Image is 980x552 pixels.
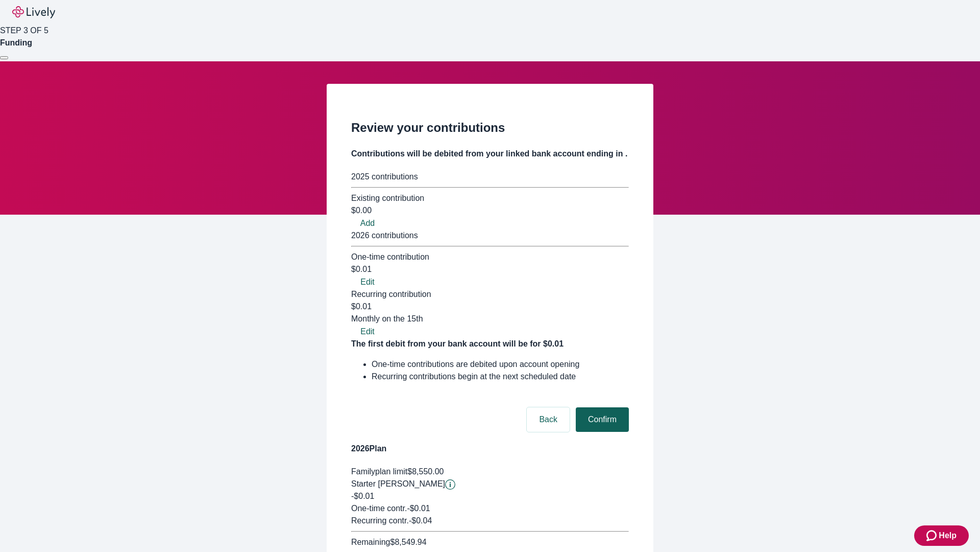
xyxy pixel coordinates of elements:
[351,538,390,546] span: Remaining
[351,301,629,325] div: $0.01
[351,251,629,263] div: One-time contribution
[939,530,957,542] span: Help
[445,479,455,490] button: Lively will contribute $0.01 to establish your account
[351,516,409,525] span: Recurring contr.
[372,358,629,371] li: One-time contributions are debited upon account opening
[351,171,629,183] div: 2025 contributions
[390,538,426,546] span: $8,549.94
[445,479,455,490] svg: Starter penny details
[914,525,969,546] button: Zendesk support iconHelp
[12,6,55,18] img: Lively
[372,371,629,383] li: Recurring contributions begin at the next scheduled date
[351,276,384,288] button: Edit
[351,119,629,137] h2: Review your contributions
[351,263,629,275] div: $0.01
[351,229,629,242] div: 2026 contributions
[351,326,384,338] button: Edit
[351,288,629,301] div: Recurring contribution
[351,148,629,160] h4: Contributions will be debited from your linked bank account ending in .
[926,530,939,542] svg: Zendesk support icon
[351,217,384,229] button: Add
[409,516,432,525] span: - $0.04
[351,443,629,455] h4: 2026 Plan
[351,492,374,500] span: -$0.01
[351,204,629,217] div: $0.00
[351,479,445,488] span: Starter [PERSON_NAME]
[351,467,407,476] span: Family plan limit
[407,467,444,476] span: $8,550.00
[407,504,430,513] span: - $0.01
[351,192,629,204] div: Existing contribution
[527,407,570,432] button: Back
[351,313,629,325] div: Monthly on the 15th
[576,407,629,432] button: Confirm
[351,339,563,348] strong: The first debit from your bank account will be for $0.01
[351,504,407,513] span: One-time contr.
